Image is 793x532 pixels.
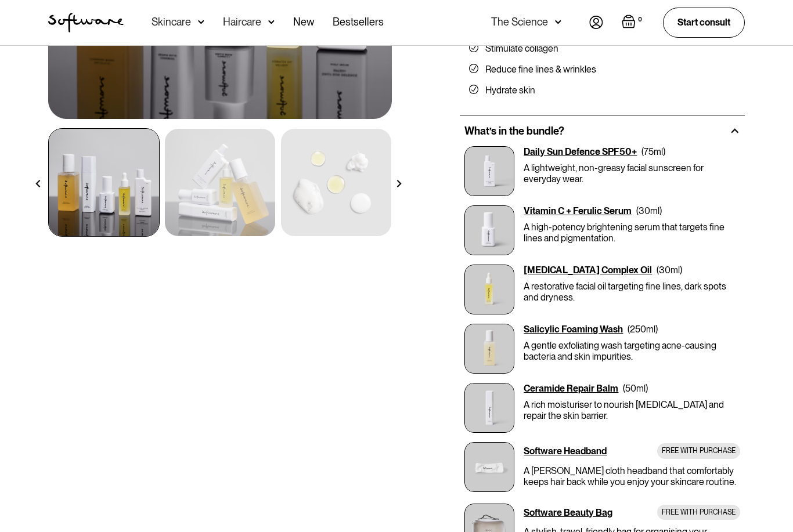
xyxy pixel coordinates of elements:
[628,324,630,335] div: (
[464,125,564,137] h2: What’s in the bundle?
[639,205,659,216] div: 30ml
[662,508,736,516] div: FREE WITH PURCHASE
[524,281,740,303] p: A restorative facial oil targeting fine lines, dark spots and dryness.
[524,465,740,487] p: A [PERSON_NAME] cloth headband that comfortably keeps hair back while you enjoy your skincare rou...
[555,16,561,28] img: arrow down
[395,180,403,187] img: arrow right
[680,265,682,276] div: )
[655,324,658,335] div: )
[622,15,644,31] a: Open empty cart
[524,383,618,394] a: Ceramide Repair Balm
[662,447,736,455] div: FREE WITH PURCHASE
[223,16,261,28] div: Haircare
[48,13,124,32] a: home
[469,85,736,96] li: Hydrate skin
[644,146,663,157] div: 75ml
[663,8,745,37] a: Start consult
[657,265,659,276] div: (
[636,205,639,216] div: (
[152,16,191,28] div: Skincare
[524,146,637,157] a: Daily Sun Defence SPF50+
[469,43,736,55] li: Stimulate collagen
[630,324,655,335] div: 250ml
[659,265,680,276] div: 30ml
[623,383,625,394] div: (
[663,146,665,157] div: )
[524,507,612,518] div: Software Beauty Bag
[641,146,644,157] div: (
[268,16,275,28] img: arrow down
[524,399,740,421] p: A rich moisturiser to nourish [MEDICAL_DATA] and repair the skin barrier.
[524,340,740,362] p: A gentle exfoliating wash targeting acne-causing bacteria and skin impurities.
[524,265,652,276] a: [MEDICAL_DATA] Complex Oil
[34,180,42,187] img: arrow left
[524,324,623,335] a: Salicylic Foaming Wash
[659,205,662,216] div: )
[636,15,644,25] div: 0
[524,446,607,457] div: Software Headband
[469,64,736,75] li: Reduce fine lines & wrinkles
[48,13,124,32] img: Software Logo
[464,442,740,494] a: Software HeadbandFREE WITH PURCHASEA [PERSON_NAME] cloth headband that comfortably keeps hair bac...
[524,205,632,216] a: Vitamin C + Ferulic Serum
[625,383,646,394] div: 50ml
[646,383,648,394] div: )
[491,16,548,28] div: The Science
[524,162,740,184] p: A lightweight, non-greasy facial sunscreen for everyday wear.
[524,222,740,244] p: A high-potency brightening serum that targets fine lines and pigmentation.
[198,16,204,28] img: arrow down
